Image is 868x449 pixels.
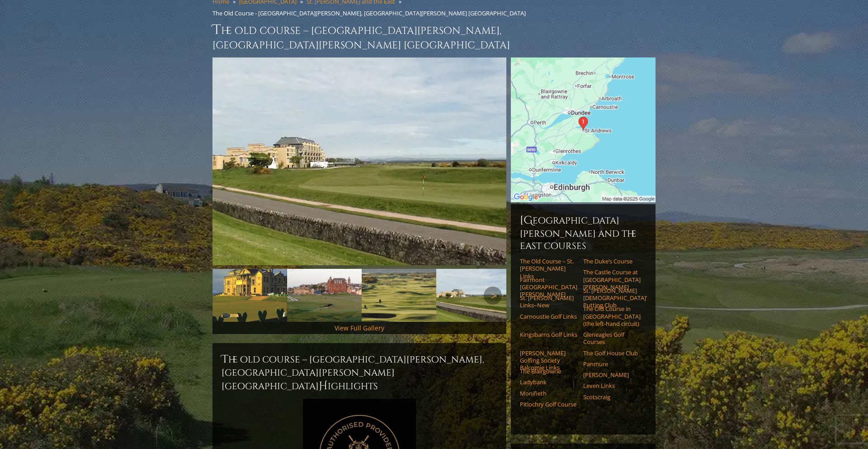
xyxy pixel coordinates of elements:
a: The Castle Course at [GEOGRAPHIC_DATA][PERSON_NAME] [583,268,641,291]
a: The Duke’s Course [583,258,641,265]
a: View Full Gallery [335,324,384,332]
img: Google Map of St Andrews Links, St Andrews, United Kingdom [511,57,656,202]
a: The Blairgowrie [520,368,577,375]
a: Gleneagles Golf Courses [583,331,641,346]
a: Leven Links [583,382,641,389]
a: Fairmont [GEOGRAPHIC_DATA][PERSON_NAME] [520,276,577,298]
a: Panmure [583,360,641,368]
h6: [GEOGRAPHIC_DATA][PERSON_NAME] and the East Courses [520,213,646,252]
a: [PERSON_NAME] [583,371,641,378]
a: Monifieth [520,390,577,397]
h1: The Old Course – [GEOGRAPHIC_DATA][PERSON_NAME], [GEOGRAPHIC_DATA][PERSON_NAME] [GEOGRAPHIC_DATA] [212,21,656,52]
a: Carnoustie Golf Links [520,313,577,320]
a: The Old Course in [GEOGRAPHIC_DATA] (the left-hand circuit) [583,305,641,327]
h2: The Old Course – [GEOGRAPHIC_DATA][PERSON_NAME], [GEOGRAPHIC_DATA][PERSON_NAME] [GEOGRAPHIC_DATA]... [222,352,497,393]
a: Pitlochry Golf Course [520,401,577,408]
a: St. [PERSON_NAME] Links–New [520,294,577,309]
a: [PERSON_NAME] Golfing Society Balcomie Links [520,349,577,372]
a: St. [PERSON_NAME] [DEMOGRAPHIC_DATA]’ Putting Club [583,287,641,309]
a: Scotscraig [583,393,641,401]
a: Ladybank [520,378,577,386]
a: The Golf House Club [583,349,641,357]
a: The Old Course – St. [PERSON_NAME] Links [520,258,577,280]
li: The Old Course - [GEOGRAPHIC_DATA][PERSON_NAME], [GEOGRAPHIC_DATA][PERSON_NAME] [GEOGRAPHIC_DATA] [212,9,529,17]
a: Next [484,287,502,305]
span: H [319,379,328,393]
a: Kingsbarns Golf Links [520,331,577,338]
